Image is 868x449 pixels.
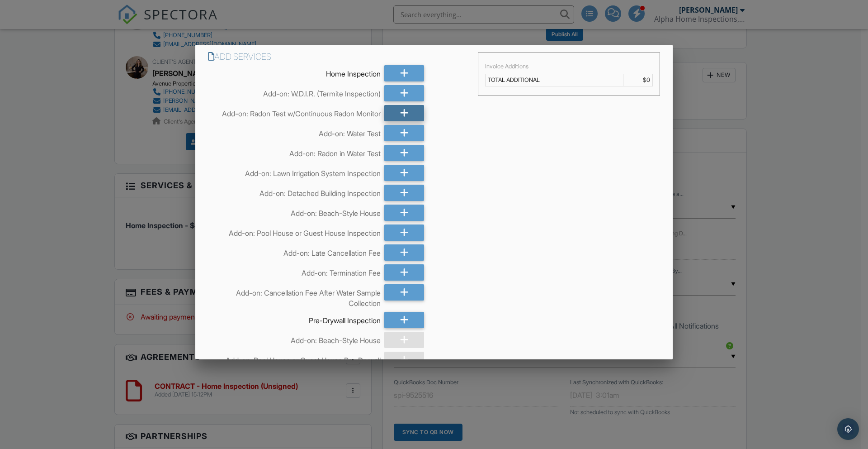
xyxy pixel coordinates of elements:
[208,85,381,99] div: Add-on: W.D.I.R. (Termite Inspection)
[486,74,623,86] td: TOTAL ADDITIONAL
[208,185,381,198] div: Add-on: Detached Building Inspection
[208,284,381,308] div: Add-on: Cancellation Fee After Water Sample Collection
[208,244,381,258] div: Add-on: Late Cancellation Fee
[208,264,381,278] div: Add-on: Termination Fee
[208,312,381,325] div: Pre-Drywall Inspection
[208,125,381,139] div: Add-on: Water Test
[623,74,652,86] td: $0
[485,63,653,70] div: Invoice Additions
[208,52,467,62] h6: Add Services
[837,418,859,440] div: Open Intercom Messenger
[208,145,381,158] div: Add-on: Radon in Water Test
[208,165,381,178] div: Add-on: Lawn Irrigation System Inspection
[208,332,381,345] div: Add-on: Beach-Style House
[208,105,381,119] div: Add-on: Radon Test w/Continuous Radon Monitor
[208,352,381,376] div: Add-on: Pool House or Guest House Pre-Drywall Inspection
[208,205,381,218] div: Add-on: Beach-Style House
[208,224,381,238] div: Add-on: Pool House or Guest House Inspection
[208,65,381,79] div: Home Inspection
